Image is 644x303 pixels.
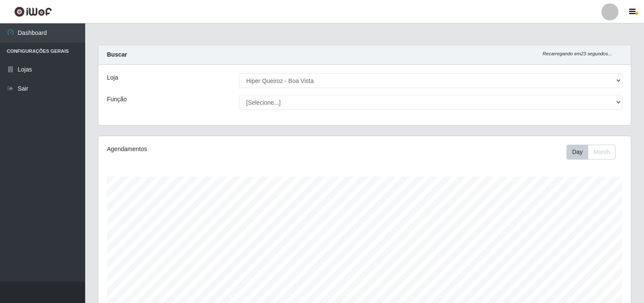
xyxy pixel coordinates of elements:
label: Loja [107,73,118,82]
div: First group [566,145,615,160]
i: Recarregando em 23 segundos... [543,51,612,56]
div: Agendamentos [107,145,314,154]
button: Month [588,145,615,160]
img: CoreUI Logo [14,6,52,17]
strong: Buscar [107,51,127,58]
div: Toolbar with button groups [566,145,622,160]
button: Day [566,145,588,160]
label: Função [107,95,127,104]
